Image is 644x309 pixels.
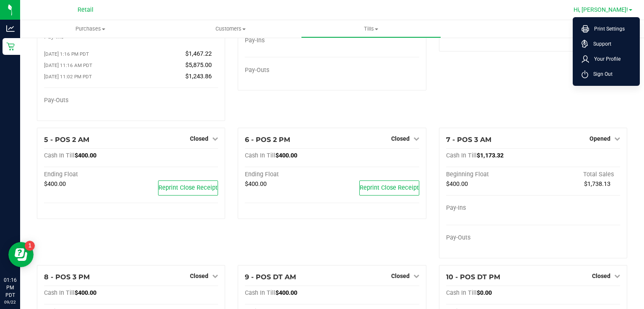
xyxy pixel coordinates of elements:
[185,62,212,69] span: $5,875.00
[44,74,92,80] span: [DATE] 11:02 PM PDT
[44,171,131,178] div: Ending Float
[588,70,613,78] span: Sign Out
[245,180,267,188] span: $400.00
[185,50,212,57] span: $1,467.22
[301,25,441,33] span: Tills
[588,40,611,48] span: Support
[275,289,297,296] span: $400.00
[44,62,92,68] span: [DATE] 11:16 AM PDT
[359,180,419,196] button: Reprint Close Receipt
[8,242,34,267] iframe: Resource center
[575,67,638,82] li: Sign Out
[245,67,332,74] div: Pay-Outs
[582,40,634,48] a: Support
[446,152,477,159] span: Cash In Till
[446,180,468,188] span: $400.00
[44,289,75,296] span: Cash In Till
[446,289,477,296] span: Cash In Till
[589,25,625,33] span: Print Settings
[44,273,90,281] span: 8 - POS 3 PM
[245,152,275,159] span: Cash In Till
[20,25,161,33] span: Purchases
[584,180,610,188] span: $1,738.13
[44,136,89,144] span: 5 - POS 2 AM
[75,289,96,296] span: $400.00
[391,273,410,279] span: Closed
[190,273,208,279] span: Closed
[158,180,218,196] button: Reprint Close Receipt
[446,136,491,144] span: 7 - POS 3 AM
[245,171,332,178] div: Ending Float
[245,136,290,144] span: 6 - POS 2 PM
[245,289,275,296] span: Cash In Till
[360,184,419,191] span: Reprint Close Receipt
[245,273,296,281] span: 9 - POS DT AM
[592,273,610,279] span: Closed
[44,152,75,159] span: Cash In Till
[20,20,161,38] a: Purchases
[4,276,16,299] p: 01:16 PM PDT
[161,20,301,38] a: Customers
[245,37,332,44] div: Pay-Ins
[44,97,131,104] div: Pay-Outs
[477,289,492,296] span: $0.00
[301,20,441,38] a: Tills
[4,299,16,305] p: 09/22
[6,24,15,33] inline-svg: Analytics
[25,241,35,251] iframe: Resource center unread badge
[446,273,500,281] span: 10 - POS DT PM
[446,234,533,242] div: Pay-Outs
[78,6,93,13] span: Retail
[574,6,628,13] span: Hi, [PERSON_NAME]!
[589,55,621,63] span: Your Profile
[275,152,297,159] span: $400.00
[161,25,301,33] span: Customers
[190,135,208,142] span: Closed
[44,51,89,57] span: [DATE] 1:16 PM PDT
[589,135,610,142] span: Opened
[446,171,533,178] div: Beginning Float
[75,152,96,159] span: $400.00
[44,180,66,188] span: $400.00
[185,73,212,80] span: $1,243.86
[158,184,218,191] span: Reprint Close Receipt
[391,135,410,142] span: Closed
[6,42,15,51] inline-svg: Retail
[477,152,504,159] span: $1,173.32
[446,204,533,212] div: Pay-Ins
[533,171,620,178] div: Total Sales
